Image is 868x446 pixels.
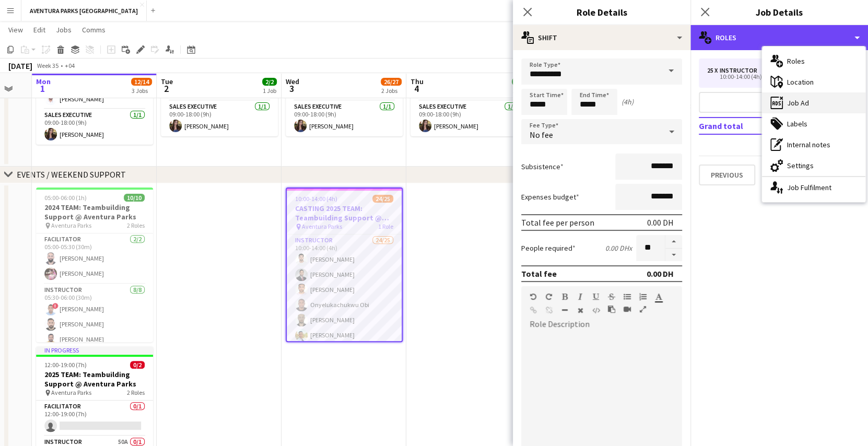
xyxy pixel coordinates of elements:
[762,177,865,198] div: Job Fulfilment
[132,87,151,95] div: 3 Jobs
[161,77,173,86] span: Tue
[762,51,865,72] div: Roles
[36,401,153,436] app-card-role: Facilitator0/112:00-19:00 (7h)
[36,233,153,284] app-card-role: Facilitator2/205:00-05:30 (30m)[PERSON_NAME][PERSON_NAME]
[621,97,634,107] div: (4h)
[34,83,51,95] span: 1
[762,72,865,92] div: Location
[521,268,557,279] div: Total fee
[56,25,72,34] span: Jobs
[762,113,865,134] div: Labels
[521,217,594,228] div: Total fee per person
[4,23,27,37] a: View
[690,5,868,19] h3: Job Details
[17,169,126,180] div: EVENTS / WEEKEND SUPPORT
[624,305,631,313] button: Insert video
[33,25,45,34] span: Edit
[286,187,403,342] app-job-card: 10:00-14:00 (4h)24/25CASTING 2025 TEAM: Teambuilding Support @ Aventura Parks Aventura Parks1 Rol...
[82,25,105,34] span: Comms
[605,243,632,253] div: 0.00 DH x
[52,303,58,309] span: !
[34,62,61,69] span: Week 35
[639,292,647,301] button: Ordered List
[284,83,299,95] span: 3
[699,118,798,134] td: Grand total
[647,268,674,279] div: 0.00 DH
[647,217,674,228] div: 0.00 DH
[302,222,342,230] span: Aventura Parks
[127,221,145,229] span: 2 Roles
[262,78,277,86] span: 2/2
[513,5,690,19] h3: Role Details
[51,221,91,229] span: Aventura Parks
[639,305,647,313] button: Fullscreen
[762,134,865,155] div: Internal notes
[512,87,526,95] div: 1 Job
[372,195,393,203] span: 24/25
[295,195,337,203] span: 10:00-14:00 (4h)
[707,67,720,74] div: 25 x
[36,187,153,342] app-job-card: 05:00-06:00 (1h)10/102024 TEAM: Teambuilding Support @ Aventura Parks Aventura Parks2 RolesFacili...
[521,192,579,202] label: Expenses budget
[124,194,145,202] span: 10/10
[29,23,50,37] a: Edit
[665,249,682,262] button: Decrease
[131,78,152,86] span: 12/14
[263,87,276,95] div: 1 Job
[608,305,615,313] button: Paste as plain text
[699,165,755,185] button: Previous
[762,155,865,176] div: Settings
[130,361,145,369] span: 0/2
[624,292,631,301] button: Unordered List
[52,23,76,37] a: Jobs
[592,292,600,301] button: Underline
[127,389,145,396] span: 2 Roles
[21,1,147,21] button: AVENTURA PARKS [GEOGRAPHIC_DATA]
[592,306,600,314] button: HTML Code
[286,77,299,86] span: Wed
[577,306,584,314] button: Clear Formatting
[410,101,527,136] app-card-role: Sales Executive1/109:00-18:00 (9h)[PERSON_NAME]
[530,292,537,301] button: Undo
[410,77,424,86] span: Thu
[545,292,553,301] button: Redo
[378,222,393,230] span: 1 Role
[608,292,615,301] button: Strikethrough
[44,361,87,369] span: 12:00-19:00 (7h)
[521,162,564,171] label: Subsistence
[561,306,568,314] button: Horizontal Line
[577,292,584,301] button: Italic
[530,130,553,140] span: No fee
[699,92,860,113] button: Add role
[690,25,868,50] div: Roles
[287,204,402,222] h3: CASTING 2025 TEAM: Teambuilding Support @ Aventura Parks
[36,370,153,389] h3: 2025 TEAM: Teambuilding Support @ Aventura Parks
[36,284,153,426] app-card-role: Instructor8/805:30-06:00 (30m)![PERSON_NAME][PERSON_NAME][PERSON_NAME]
[409,83,424,95] span: 4
[159,83,173,95] span: 2
[44,194,87,202] span: 05:00-06:00 (1h)
[65,62,75,69] div: +04
[78,23,110,37] a: Comms
[51,389,91,396] span: Aventura Parks
[665,235,682,249] button: Increase
[8,25,23,34] span: View
[512,78,526,86] span: 2/2
[36,109,153,145] app-card-role: Sales Executive1/109:00-18:00 (9h)[PERSON_NAME]
[521,243,576,253] label: People required
[720,67,761,74] div: Instructor
[561,292,568,301] button: Bold
[286,101,403,136] app-card-role: Sales Executive1/109:00-18:00 (9h)[PERSON_NAME]
[36,346,153,355] div: In progress
[8,61,32,71] div: [DATE]
[707,74,840,79] div: 10:00-14:00 (4h)
[381,78,402,86] span: 26/27
[36,77,51,86] span: Mon
[513,25,690,50] div: Shift
[161,101,278,136] app-card-role: Sales Executive1/109:00-18:00 (9h)[PERSON_NAME]
[762,92,865,113] div: Job Ad
[36,203,153,221] h3: 2024 TEAM: Teambuilding Support @ Aventura Parks
[655,292,662,301] button: Text Color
